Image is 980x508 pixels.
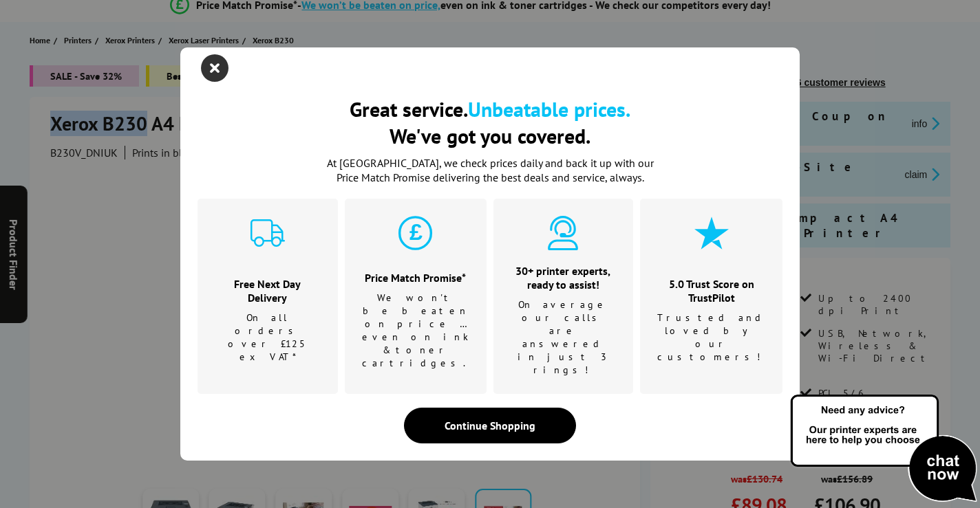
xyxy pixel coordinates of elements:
h3: 5.0 Trust Score on TrustPilot [657,277,765,305]
div: Continue Shopping [404,408,576,443]
p: On average our calls are answered in just 3 rings! [511,298,617,377]
img: delivery-cyan.svg [251,216,285,250]
img: expert-cyan.svg [546,216,580,250]
img: star-cyan.svg [694,216,729,250]
p: We won't be beaten on price …even on ink & toner cartridges. [362,291,469,370]
h2: Great service. We've got you covered. [198,96,782,149]
h3: Price Match Promise* [362,271,469,285]
p: Trusted and loved by our customers! [657,311,765,364]
img: Open Live Chat window [787,393,980,505]
h3: 30+ printer experts, ready to assist! [511,264,617,291]
h3: Free Next Day Delivery [215,277,321,305]
img: price-promise-cyan.svg [398,216,433,250]
p: On all orders over £125 ex VAT* [215,311,321,364]
button: close modal [204,58,225,78]
b: Unbeatable prices. [468,96,630,122]
p: At [GEOGRAPHIC_DATA], we check prices daily and back it up with our Price Match Promise deliverin... [318,156,662,185]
